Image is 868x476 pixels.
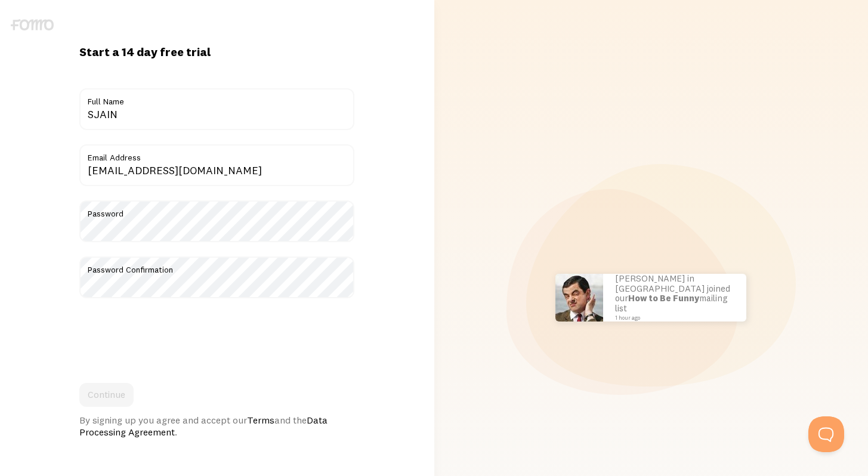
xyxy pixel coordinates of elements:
[79,414,354,438] div: By signing up you agree and accept our and the .
[79,200,354,221] label: Password
[79,44,354,60] h1: Start a 14 day free trial
[79,144,354,165] label: Email Address
[808,416,844,452] iframe: Help Scout Beacon - Open
[11,19,54,30] img: fomo-logo-gray-b99e0e8ada9f9040e2984d0d95b3b12da0074ffd48d1e5cb62ac37fc77b0b268.svg
[79,414,328,438] a: Data Processing Agreement
[79,88,354,109] label: Full Name
[247,414,274,426] a: Terms
[79,256,354,277] label: Password Confirmation
[79,313,261,359] iframe: reCAPTCHA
